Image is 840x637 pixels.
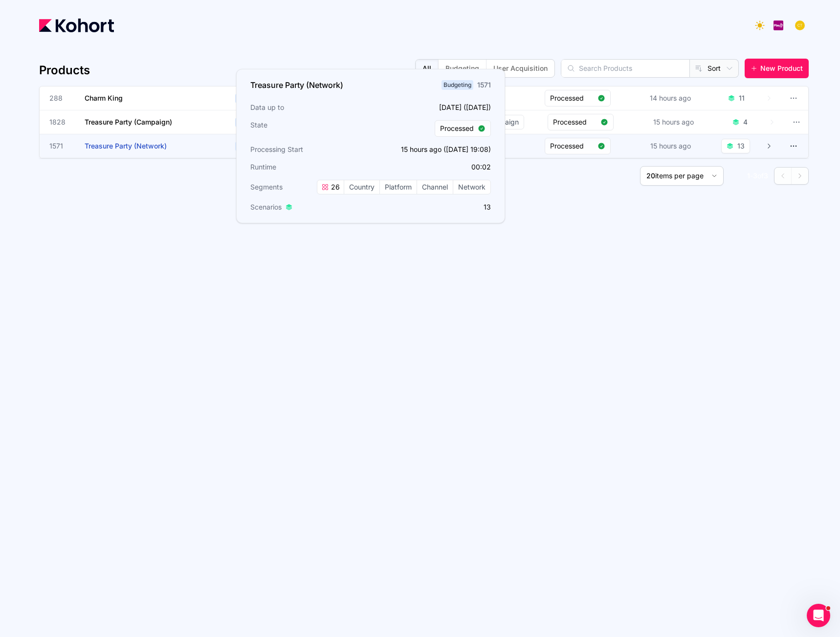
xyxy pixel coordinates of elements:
[745,59,809,78] button: New Product
[750,171,753,180] span: -
[438,60,486,77] button: Budgeting
[235,118,267,127] span: Budgeting
[486,60,554,77] button: User Acquisition
[739,93,745,103] div: 11
[651,115,696,129] div: 15 hours ago
[85,94,123,102] span: Charm King
[764,171,768,180] span: 3
[344,180,379,194] span: Country
[471,163,491,171] app-duration-counter: 00:02
[753,171,757,180] span: 3
[807,604,830,627] iframe: Intercom live chat
[440,124,474,133] span: Processed
[737,141,745,151] div: 13
[553,117,597,127] span: Processed
[39,63,90,78] h4: Products
[453,180,490,194] span: Network
[250,162,368,172] h3: Runtime
[374,145,491,154] p: 15 hours ago ([DATE] 19:08)
[49,117,73,127] span: 1828
[49,93,73,103] span: 288
[39,19,114,32] img: Kohort logo
[648,91,693,105] div: 14 hours ago
[747,171,750,180] span: 1
[85,142,167,150] span: Treasure Party (Network)
[646,171,655,180] span: 20
[774,21,783,30] img: logo_PlayQ_20230721100321046856.png
[380,180,417,194] span: Platform
[250,120,368,137] h3: State
[760,64,803,73] span: New Product
[329,182,340,192] span: 26
[561,60,689,77] input: Search Products
[640,166,724,186] button: 20items per page
[442,80,473,90] span: Budgeting
[250,79,343,91] h3: Treasure Party (Network)
[477,80,491,90] div: 1571
[757,171,764,180] span: of
[250,145,368,154] h3: Processing Start
[49,110,775,134] a: 1828Treasure Party (Campaign)Budgeting117CountryPlatformChannelNetworkCampaignProcessed15 hours ago4
[235,142,267,151] span: Budgeting
[49,86,773,110] a: 288Charm KingBudgeting40CountryPlatformChannelProcessed14 hours ago11
[374,202,491,212] p: 13
[550,141,594,151] span: Processed
[49,134,773,158] a: 1571Treasure Party (Network)Budgeting26CountryPlatformChannelNetworkProcessed15 hours ago13
[550,93,594,103] span: Processed
[648,139,693,153] div: 15 hours ago
[49,141,73,151] span: 1571
[250,182,283,192] span: Segments
[707,64,721,73] span: Sort
[250,103,368,112] h3: Data up to
[374,103,491,112] p: [DATE] ([DATE])
[250,202,282,212] span: Scenarios
[655,171,704,180] span: items per page
[743,117,748,127] div: 4
[235,94,267,103] span: Budgeting
[416,60,438,77] button: All
[85,118,172,126] span: Treasure Party (Campaign)
[417,180,453,194] span: Channel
